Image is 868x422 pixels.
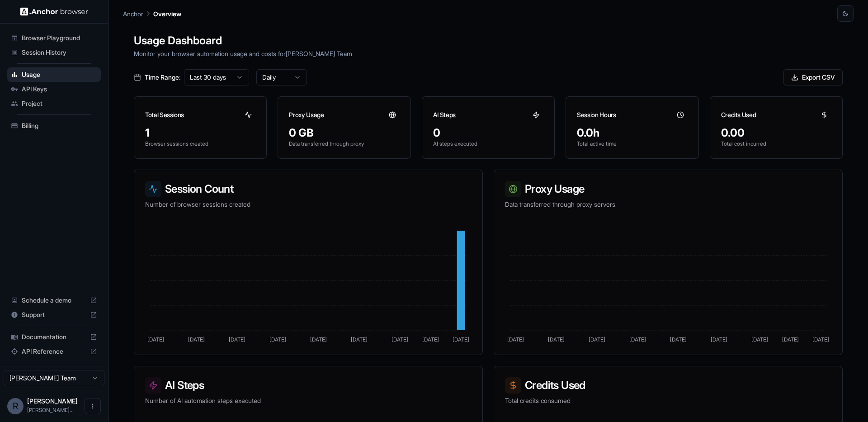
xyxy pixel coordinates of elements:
[670,336,687,343] tspan: [DATE]
[721,110,756,119] h3: Credits Used
[7,119,101,133] div: Billing
[751,336,768,343] tspan: [DATE]
[7,330,101,344] div: Documentation
[145,396,472,405] p: Number of AI automation steps executed
[123,9,143,19] p: Anchor
[7,398,24,414] div: R
[22,99,97,108] span: Project
[22,48,97,57] span: Session History
[7,293,101,308] div: Schedule a demo
[505,200,831,209] p: Data transferred through proxy servers
[7,67,101,82] div: Usage
[145,200,472,209] p: Number of browser sessions created
[123,9,181,19] nav: breadcrumb
[22,70,97,79] span: Usage
[153,9,181,19] p: Overview
[22,296,86,305] span: Schedule a demo
[289,110,324,119] h3: Proxy Usage
[505,396,831,405] p: Total credits consumed
[392,336,408,343] tspan: [DATE]
[453,336,469,343] tspan: [DATE]
[188,336,205,343] tspan: [DATE]
[783,69,843,85] button: Export CSV
[351,336,368,343] tspan: [DATE]
[145,73,180,82] span: Time Range:
[145,181,472,197] h3: Session Count
[269,336,286,343] tspan: [DATE]
[577,140,687,147] p: Total active time
[85,398,101,414] button: Open menu
[577,126,687,140] div: 0.0h
[721,126,831,140] div: 0.00
[589,336,605,343] tspan: [DATE]
[22,347,86,356] span: API Reference
[145,377,472,394] h3: AI Steps
[134,49,843,58] p: Monitor your browser automation usage and costs for [PERSON_NAME] Team
[22,121,97,130] span: Billing
[505,181,831,197] h3: Proxy Usage
[310,336,327,343] tspan: [DATE]
[433,140,543,147] p: AI steps executed
[27,407,74,413] span: rickson.lima@remofy.io
[147,336,164,343] tspan: [DATE]
[711,336,727,343] tspan: [DATE]
[7,82,101,96] div: API Keys
[22,85,97,94] span: API Keys
[289,140,399,147] p: Data transferred through proxy
[507,336,524,343] tspan: [DATE]
[134,33,843,49] h1: Usage Dashboard
[145,126,255,140] div: 1
[289,126,399,140] div: 0 GB
[577,110,616,119] h3: Session Hours
[20,7,88,16] img: Anchor Logo
[7,308,101,322] div: Support
[7,344,101,359] div: API Reference
[721,140,831,147] p: Total cost incurred
[548,336,565,343] tspan: [DATE]
[27,397,78,405] span: Rickson Lima
[422,336,439,343] tspan: [DATE]
[812,336,829,343] tspan: [DATE]
[433,110,456,119] h3: AI Steps
[7,96,101,111] div: Project
[22,332,86,341] span: Documentation
[7,45,101,60] div: Session History
[629,336,646,343] tspan: [DATE]
[22,310,86,319] span: Support
[22,33,97,43] span: Browser Playground
[782,336,799,343] tspan: [DATE]
[433,126,543,140] div: 0
[145,110,184,119] h3: Total Sessions
[229,336,245,343] tspan: [DATE]
[145,140,255,147] p: Browser sessions created
[7,31,101,45] div: Browser Playground
[505,377,831,394] h3: Credits Used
